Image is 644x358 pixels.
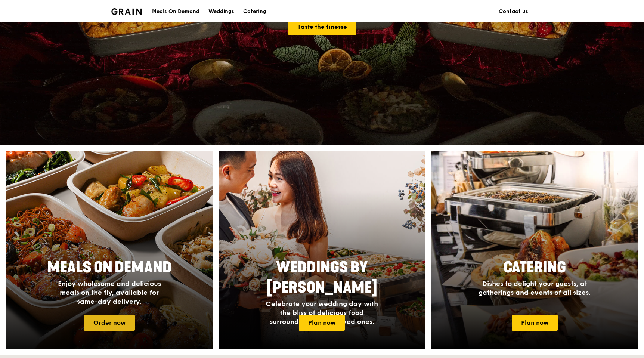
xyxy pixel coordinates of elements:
[239,0,271,23] a: Catering
[266,300,378,326] span: Celebrate your wedding day with the bliss of delicious food surrounded by your loved ones.
[6,151,213,349] a: Meals On DemandEnjoy wholesome and delicious meals on the fly, available for same-day delivery.Or...
[84,315,135,331] a: Order now
[479,280,591,297] span: Dishes to delight your guests, at gatherings and events of all sizes.
[204,0,239,23] a: Weddings
[288,19,356,35] a: Taste the finesse
[219,151,425,349] a: Weddings by [PERSON_NAME]Celebrate your wedding day with the bliss of delicious food surrounded b...
[58,280,161,306] span: Enjoy wholesome and delicious meals on the fly, available for same-day delivery.
[47,259,172,277] span: Meals On Demand
[219,151,425,349] img: weddings-card.4f3003b8.jpg
[243,0,266,23] div: Catering
[512,315,558,331] a: Plan now
[504,259,566,277] span: Catering
[152,0,199,23] div: Meals On Demand
[208,0,234,23] div: Weddings
[431,151,638,349] img: catering-card.e1cfaf3e.jpg
[431,151,638,349] a: CateringDishes to delight your guests, at gatherings and events of all sizes.Plan now
[299,315,345,331] a: Plan now
[494,0,533,23] a: Contact us
[111,8,142,15] img: Grain
[267,259,377,297] span: Weddings by [PERSON_NAME]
